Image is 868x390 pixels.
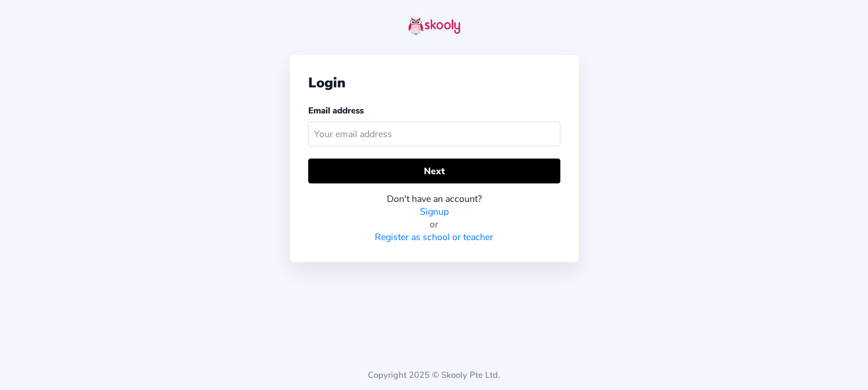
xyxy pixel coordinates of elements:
img: skooly-logo.png [408,17,460,35]
div: Don't have an account? [308,193,560,205]
input: Your email address [308,122,560,146]
label: Email address [308,105,364,116]
button: Next [308,159,560,183]
div: or [308,218,560,231]
button: arrow back outline [290,21,302,34]
a: Signup [420,205,449,218]
a: Register as school or teacher [375,231,493,244]
div: Login [308,73,560,92]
